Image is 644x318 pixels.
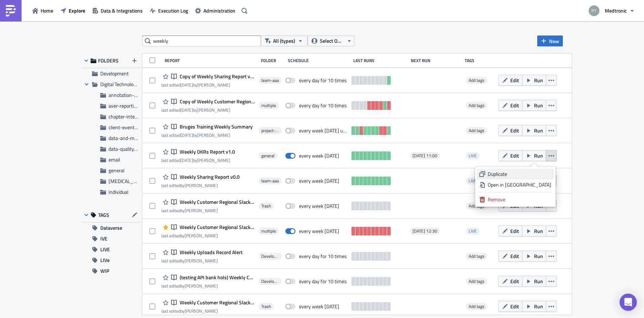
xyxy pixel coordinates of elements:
button: IVE [81,233,141,244]
span: Development [261,253,279,259]
span: Add tags [469,253,484,259]
span: Execution Log [158,7,188,14]
button: Run [522,125,546,136]
span: All (types) [273,37,295,45]
time: 2025-01-16T18:14:29Z [180,107,193,113]
button: Run [522,225,546,237]
div: last edited by [PERSON_NAME] [161,183,240,188]
span: hysterectomy_salpingectomy_profile_alert [109,177,216,185]
div: Report [165,58,257,63]
span: [DATE] 11:00 [413,153,437,159]
span: LIVE [466,177,480,184]
span: team-aaa [261,78,279,83]
button: LIVE [81,244,141,255]
button: Run [522,301,546,312]
span: Add tags [469,278,484,285]
span: (testing API bank hols) Weekly Customer Regional Report Mail Merge [178,274,255,281]
div: Schedule [288,58,350,63]
span: data-quality-core-team [109,145,158,153]
div: Open in [GEOGRAPHIC_DATA] [488,181,551,188]
div: last edited by [PERSON_NAME] [161,158,235,163]
div: every week on Monday [299,203,339,209]
div: Open Intercom Messenger [620,294,637,311]
span: general [109,167,124,174]
div: last edited by [PERSON_NAME] [161,132,253,138]
span: LIVe [100,255,110,266]
button: Edit [498,225,523,237]
span: Add tags [469,303,484,310]
span: chapter-internal-analytics [109,113,164,120]
button: Select Owner [308,36,354,46]
span: Bruges Training Weekly Summary [178,123,253,130]
button: Home [29,5,57,16]
span: Weekly Customer Regional Slack v2 [178,299,255,306]
span: Run [534,76,543,84]
div: every day for 10 times [299,253,347,259]
span: data-and-med [109,134,139,142]
div: last edited by [PERSON_NAME] [161,208,255,213]
button: Run [522,251,546,262]
button: Data & Integrations [89,5,146,16]
a: Explore [57,5,89,16]
div: every week on Friday until April 30, 2025 [299,127,348,134]
span: Edit [510,102,519,109]
span: [DATE] 12:30 [413,228,437,234]
div: every day for 10 times [299,278,347,285]
button: Edit [498,125,523,136]
span: Run [534,102,543,109]
span: LIVE [100,244,110,255]
div: last edited by [PERSON_NAME] [161,283,255,289]
div: last edited by [PERSON_NAME] [161,107,255,113]
span: Weekly Customer Regional Slack Text v1 [178,199,255,205]
span: Edit [510,76,519,84]
span: LIVE [469,228,477,234]
span: TAGS [98,212,109,218]
span: team-aaa [261,178,279,184]
div: every week on Monday [299,153,339,159]
span: New [549,37,559,45]
span: Add tags [466,278,487,285]
div: last edited by [PERSON_NAME] [161,82,255,88]
img: PushMetrics [5,5,17,17]
span: Home [41,7,53,14]
span: Run [534,303,543,310]
button: Dataverse [81,223,141,233]
span: Add tags [469,127,484,134]
span: Weekly OKRs Report v1.0 [178,149,235,155]
span: Development [261,279,279,284]
span: Weekly Uploads Record Alert [178,249,243,256]
span: Edit [510,227,519,235]
span: Add tags [469,202,484,209]
button: Edit [498,251,523,262]
span: LIVE [469,152,477,159]
span: Edit [510,152,519,159]
div: Next Run [411,58,461,63]
button: LIVe [81,255,141,266]
span: client-event-alerting [109,123,153,131]
span: Add tags [469,102,484,109]
div: every day for 10 times [299,77,347,84]
span: Trash [261,304,271,309]
span: Explore [69,7,85,14]
span: Edit [510,277,519,285]
span: Add tags [466,202,487,210]
input: Search Reports [142,36,261,46]
div: every week on Monday [299,228,339,234]
div: Duplicate [488,170,551,178]
span: FOLDERS [98,57,119,64]
span: Add tags [466,127,487,134]
button: Run [522,150,546,161]
span: Copy of Weekly Customer Regional Slack v0.0 [178,98,255,105]
span: Medtronic [605,7,627,14]
button: Run [522,75,546,86]
span: Dataverse [100,223,122,233]
span: Add tags [466,102,487,109]
span: general [261,153,275,159]
span: project-bruges-training [261,128,279,134]
span: Run [534,227,543,235]
div: Tags [465,58,496,63]
span: Administration [203,7,235,14]
span: LIVE [466,152,480,159]
div: last edited by [PERSON_NAME] [161,233,255,238]
span: Data & Integrations [101,7,143,14]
